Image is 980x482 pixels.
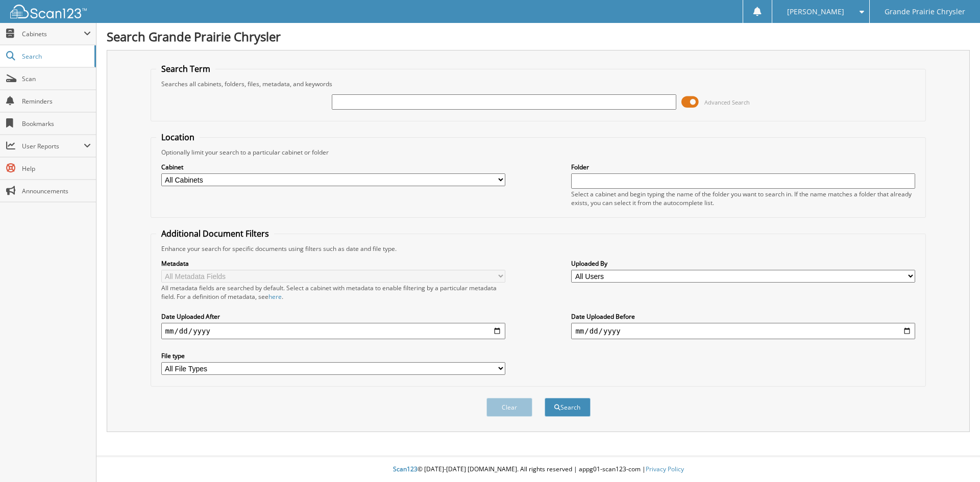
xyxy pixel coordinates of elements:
[22,97,91,106] span: Reminders
[22,164,91,173] span: Help
[268,292,282,301] a: here
[571,259,915,268] label: Uploaded By
[156,244,921,253] div: Enhance your search for specific documents using filters such as date and file type.
[571,190,915,207] div: Select a cabinet and begin typing the name of the folder you want to search in. If the name match...
[156,148,921,157] div: Optionally limit your search to a particular cabinet or folder
[393,465,418,473] span: Scan123
[156,63,215,74] legend: Search Term
[156,228,274,239] legend: Additional Document Filters
[22,74,91,83] span: Scan
[22,30,84,38] span: Cabinets
[545,398,591,417] button: Search
[704,98,750,106] span: Advanced Search
[571,323,915,339] input: end
[161,163,505,171] label: Cabinet
[22,187,91,195] span: Announcements
[22,142,84,150] span: User Reports
[10,5,87,18] img: scan123-logo-white.svg
[161,284,505,301] div: All metadata fields are searched by default. Select a cabinet with metadata to enable filtering b...
[156,80,921,88] div: Searches all cabinets, folders, files, metadata, and keywords
[646,465,684,473] a: Privacy Policy
[571,163,915,171] label: Folder
[107,28,970,45] h1: Search Grande Prairie Chrysler
[486,398,532,417] button: Clear
[22,52,89,61] span: Search
[22,119,91,128] span: Bookmarks
[161,351,505,360] label: File type
[156,132,200,143] legend: Location
[161,259,505,268] label: Metadata
[929,433,980,482] iframe: Chat Widget
[571,312,915,321] label: Date Uploaded Before
[161,323,505,339] input: start
[96,457,980,482] div: © [DATE]-[DATE] [DOMAIN_NAME]. All rights reserved | appg01-scan123-com |
[787,9,844,15] span: [PERSON_NAME]
[161,312,505,321] label: Date Uploaded After
[885,9,965,15] span: Grande Prairie Chrysler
